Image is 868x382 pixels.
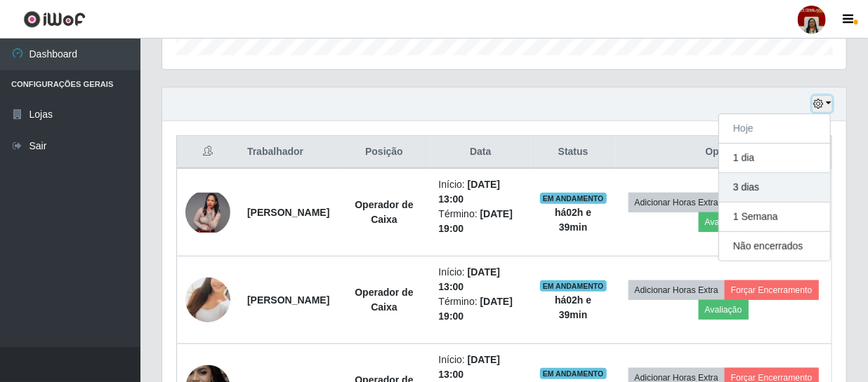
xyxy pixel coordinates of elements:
strong: [PERSON_NAME] [247,207,329,218]
span: EM ANDAMENTO [540,280,607,292]
button: Adicionar Horas Extra [629,280,725,300]
th: Status [531,136,615,169]
li: Término: [439,294,523,324]
time: [DATE] 13:00 [439,354,501,380]
img: 1757512540687.jpeg [185,193,230,233]
strong: Operador de Caixa [355,287,413,313]
span: EM ANDAMENTO [540,193,607,204]
button: 3 dias [719,173,830,203]
button: Avaliação [699,212,749,232]
strong: [PERSON_NAME] [247,294,329,306]
button: 1 dia [719,144,830,173]
button: Adicionar Horas Extra [629,193,725,212]
th: Trabalhador [239,136,338,169]
button: Avaliação [699,300,749,320]
li: Início: [439,353,523,382]
span: EM ANDAMENTO [540,368,607,379]
li: Término: [439,207,523,236]
strong: há 02 h e 39 min [555,207,591,233]
th: Opções [615,136,831,169]
img: CoreUI Logo [23,11,86,28]
time: [DATE] 13:00 [439,179,501,205]
button: Forçar Encerramento [725,280,819,300]
button: Não encerrados [719,232,830,261]
th: Data [430,136,532,169]
strong: há 02 h e 39 min [555,294,591,320]
strong: Operador de Caixa [355,199,413,225]
th: Posição [338,136,430,169]
li: Início: [439,177,523,207]
img: 1749153095661.jpeg [185,260,230,340]
button: Hoje [719,114,830,144]
time: [DATE] 13:00 [439,266,501,292]
button: 1 Semana [719,203,830,232]
li: Início: [439,265,523,294]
